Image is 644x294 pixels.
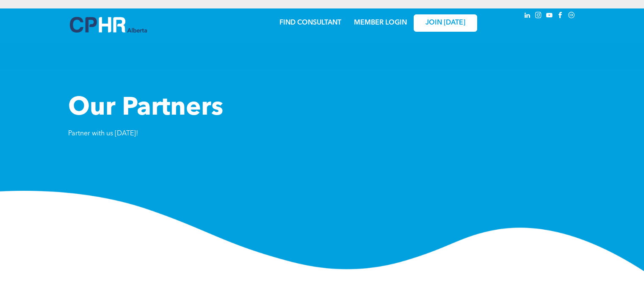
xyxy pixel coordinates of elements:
a: instagram [534,11,543,22]
a: MEMBER LOGIN [354,19,407,26]
a: FIND CONSULTANT [279,19,341,26]
a: facebook [556,11,565,22]
a: JOIN [DATE] [414,14,477,32]
span: JOIN [DATE] [426,19,465,27]
a: linkedin [523,11,532,22]
a: Social network [567,11,576,22]
img: A blue and white logo for cp alberta [70,17,147,33]
a: youtube [545,11,554,22]
span: Our Partners [68,96,223,121]
span: Partner with us [DATE]! [68,130,138,137]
